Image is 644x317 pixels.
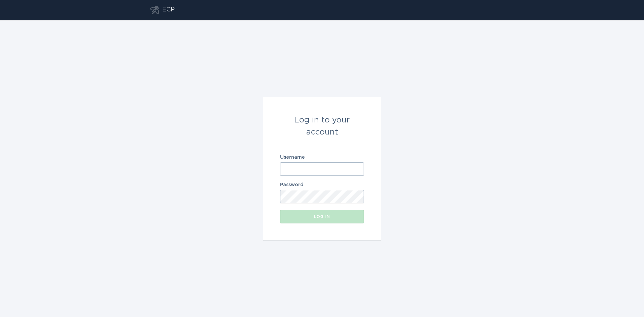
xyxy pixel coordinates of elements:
div: ECP [162,6,175,14]
label: Username [280,155,364,160]
div: Log in [283,215,361,219]
button: Log in [280,210,364,223]
div: Log in to your account [280,114,364,138]
button: Go to dashboard [150,6,159,14]
label: Password [280,182,364,187]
